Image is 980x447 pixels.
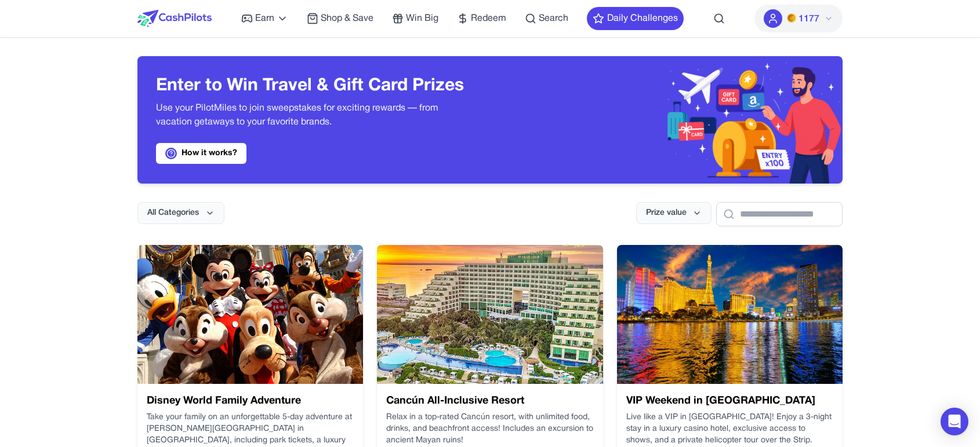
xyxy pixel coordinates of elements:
[392,12,438,25] a: Win Big
[636,202,712,224] button: Prize value
[754,5,843,32] button: PMs1177
[626,412,833,446] p: Live like a VIP in [GEOGRAPHIC_DATA]! Enjoy a 3-night stay in a luxury casino hotel, exclusive ac...
[406,12,438,25] span: Win Big
[941,408,968,435] div: Open Intercom Messenger
[457,12,506,25] a: Redeem
[587,7,684,30] button: Daily Challenges
[321,12,373,25] span: Shop & Save
[646,207,687,219] span: Prize value
[471,12,506,25] span: Redeem
[255,12,274,25] span: Earn
[137,10,212,27] img: CashPilots Logo
[626,393,833,409] h3: VIP Weekend in [GEOGRAPHIC_DATA]
[156,101,471,129] p: Use your PilotMiles to join sweepstakes for exciting rewards — from vacation getaways to your fav...
[147,207,199,219] span: All Categories
[525,12,568,25] a: Search
[539,12,568,25] span: Search
[617,245,843,384] img: VIP Weekend in Las Vegas
[386,412,593,446] p: Relax in a top-rated Cancún resort, with unlimited food, drinks, and beachfront access! Includes ...
[377,245,602,384] img: Cancún All-Inclusive Resort
[307,12,373,25] a: Shop & Save
[137,245,363,384] img: Disney World Family Adventure
[241,12,288,25] a: Earn
[156,76,471,97] h3: Enter to Win Travel & Gift Card Prizes
[386,393,593,409] h3: Cancún All-Inclusive Resort
[156,143,246,164] a: How it works?
[787,13,796,23] img: PMs
[147,393,354,409] h3: Disney World Family Adventure
[137,202,224,224] button: All Categories
[490,56,843,184] img: Header decoration
[798,12,819,26] span: 1177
